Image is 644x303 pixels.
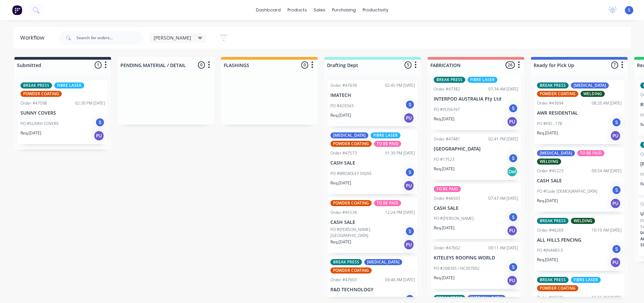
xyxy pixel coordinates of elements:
div: BREAK PRESSFIBRE LASERPOWDER COATINGOrder #4759802:30 PM [DATE]SUNNY COVERSPO #SUNNY COVERSSReq.[... [18,80,108,144]
p: PO #[PERSON_NAME] [434,216,474,222]
div: Order #45536 [330,209,357,216]
div: PU [610,198,621,209]
div: [MEDICAL_DATA] [468,295,505,301]
div: WELDING [537,159,561,165]
p: PO #[PERSON_NAME][GEOGRAPHIC_DATA] [330,227,405,239]
div: productivity [359,5,392,15]
div: sales [310,5,329,15]
div: PU [507,116,518,127]
div: S [611,117,622,127]
div: Order #47573 [330,150,357,156]
a: dashboard [253,5,284,15]
div: 07:34 AM [DATE] [488,86,518,92]
div: Order #45223 [537,168,563,174]
div: TO BE PAID [434,186,461,192]
p: PO #FID - 178 [537,121,562,127]
div: Order #47603 [330,277,357,283]
div: BREAK PRESS [434,77,465,83]
div: TO BE PAID [374,141,401,147]
p: PO #Code [DEMOGRAPHIC_DATA] [537,188,597,194]
div: BREAK PRESSFIBRE LASEROrder #4738207:34 AM [DATE]INTERPOD AUSTRALIA Pty LtdPO #PO56397SReq.[DATE]PU [431,74,521,130]
div: S [95,117,105,127]
div: BREAK PRESS [434,295,465,301]
div: 08:20 AM [DATE] [592,100,622,106]
span: S [628,7,630,13]
div: BREAK PRESS[MEDICAL_DATA]POWDER COATINGWELDINGOrder #4369408:20 AM [DATE]AWR RESIDENTIALPO #FID -... [534,80,624,144]
div: BREAK PRESS [20,82,52,88]
div: 02:41 PM [DATE] [488,136,518,142]
div: FIBRE LASER [571,277,601,283]
p: Req. [DATE] [20,130,41,136]
div: POWDER COATING [537,91,578,97]
div: 02:45 PM [DATE] [385,82,415,88]
img: Factory [12,5,22,15]
div: BREAK PRESS [537,218,569,224]
div: Order #47481 [434,136,460,142]
div: 09:54 AM [DATE] [592,168,622,174]
div: Order #46503 [434,195,460,201]
div: FIBRE LASER [371,132,400,138]
div: FIBRE LASER [468,77,497,83]
p: IMATECH [330,93,415,98]
p: PO #BROADLEY SIGNS [330,171,372,177]
div: POWDER COATING [330,200,372,206]
p: PO #JN4483-5 [537,247,563,253]
div: PU [94,130,104,141]
p: PO #17523 [434,157,454,163]
div: S [405,226,415,236]
div: S [405,167,415,177]
div: [MEDICAL_DATA] [364,259,402,265]
p: Req. [DATE] [330,180,351,186]
div: TO BE PAID [577,150,604,156]
div: POWDER COATING [330,141,372,147]
div: POWDER COATING [330,267,372,274]
div: PU [404,239,414,250]
input: Search for orders... [76,31,143,45]
p: PO #PO56397 [434,107,460,113]
div: BREAK PRESS [537,277,569,283]
div: Del [507,166,518,177]
div: 07:47 AM [DATE] [488,195,518,201]
p: PO #208395 / NC307002 [434,265,480,271]
div: 09:11 AM [DATE] [488,245,518,251]
p: Req. [DATE] [434,166,454,172]
div: TO BE PAID [374,200,401,206]
div: S [611,244,622,254]
div: PU [507,275,518,286]
div: [MEDICAL_DATA]TO BE PAIDWELDINGOrder #4522309:54 AM [DATE]CASH SALEPO #Code [DEMOGRAPHIC_DATA]SRe... [534,147,624,212]
div: POWDER COATING [20,91,62,97]
div: Order #47598 [20,100,47,106]
div: Order #4760209:11 AM [DATE]KITELEYS ROOFING WORLDPO #208395 / NC307002SReq.[DATE]PU [431,242,521,289]
p: CASH SALE [434,205,518,211]
div: TO BE PAIDOrder #4650307:47 AM [DATE]CASH SALEPO #[PERSON_NAME]SReq.[DATE]PU [431,183,521,239]
div: [MEDICAL_DATA] [537,150,575,156]
div: 01:30 PM [DATE] [385,150,415,156]
div: [MEDICAL_DATA] [330,132,368,138]
div: POWDER COATINGTO BE PAIDOrder #4553612:24 PM [DATE]CASH SALEPO #[PERSON_NAME][GEOGRAPHIC_DATA]SRe... [328,197,418,253]
div: Order #47639 [330,82,357,88]
div: Order #4763902:45 PM [DATE]IMATECHPO #429343SReq.[DATE]PU [328,80,418,126]
div: BREAK PRESSWELDINGOrder #4626910:10 AM [DATE]ALL HILLS FENCINGPO #JN4483-5SReq.[DATE]PU [534,215,624,271]
p: PO #429343 [330,103,354,109]
div: [MEDICAL_DATA]FIBRE LASERPOWDER COATINGTO BE PAIDOrder #4757301:30 PM [DATE]CASH SALEPO #BROADLEY... [328,130,418,194]
div: S [508,262,518,272]
div: WELDING [571,218,595,224]
p: Req. [DATE] [330,112,351,118]
div: FIBRE LASER [54,82,84,88]
div: BREAK PRESS [330,259,362,265]
div: 11:55 AM [DATE] [592,295,622,301]
div: Order #4748102:41 PM [DATE][GEOGRAPHIC_DATA]PO #17523SReq.[DATE]Del [431,133,521,180]
div: Order #43694 [537,100,563,106]
div: POWDER COATING [537,285,578,291]
div: Workflow [20,34,48,42]
div: products [284,5,310,15]
div: PU [507,225,518,236]
div: S [611,185,622,195]
div: S [508,103,518,113]
div: PU [610,130,621,141]
p: SUNNY COVERS [20,110,105,116]
p: Req. [DATE] [434,116,454,122]
div: S [405,100,415,110]
p: ALL HILLS FENCING [537,237,622,243]
p: R&D TECHNOLOGY [330,287,415,293]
